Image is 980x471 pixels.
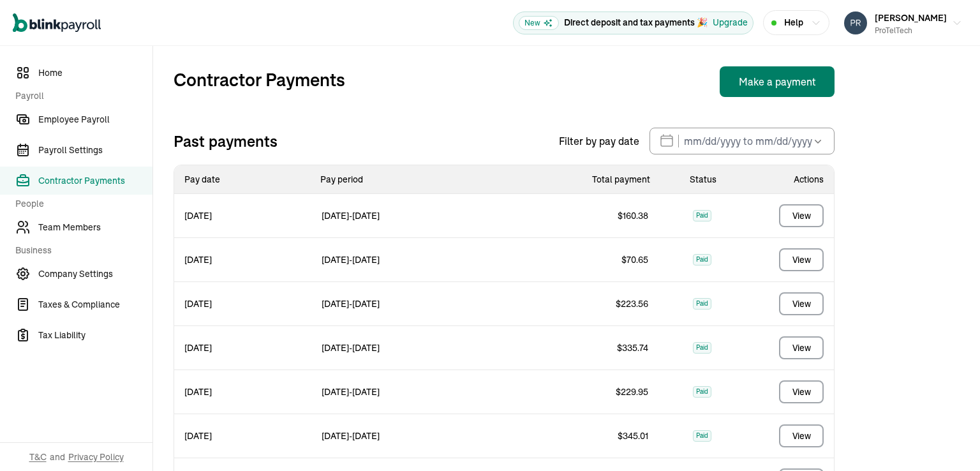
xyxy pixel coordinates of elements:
[174,290,311,318] span: [DATE]
[579,290,658,318] span: $ 223.56
[693,430,711,442] span: Paid
[792,297,811,310] div: View
[38,298,152,311] span: Taxes & Compliance
[839,7,967,39] button: [PERSON_NAME]ProTelTech
[784,16,803,29] span: Help
[15,244,145,257] span: Business
[579,378,658,406] span: $ 229.95
[174,202,311,230] span: [DATE]
[713,16,748,29] button: Upgrade
[564,16,708,29] p: Direct deposit and tax payments 🎉
[311,378,579,406] span: [DATE] - [DATE]
[38,174,152,188] span: Contractor Payments
[310,165,575,193] div: Pay period
[15,197,145,211] span: People
[693,298,711,310] span: Paid
[174,246,311,274] span: [DATE]
[746,165,834,193] div: Actions
[174,66,345,97] span: Contractor Payments
[779,204,824,227] button: View
[720,66,835,97] button: Make a payment
[519,16,559,30] span: New
[15,89,145,103] span: Payroll
[579,202,658,230] span: $ 160.38
[693,386,711,398] span: Paid
[575,165,660,193] div: Total payment
[311,202,579,230] span: [DATE] - [DATE]
[693,342,711,354] span: Paid
[693,254,711,265] span: Paid
[779,248,824,271] button: View
[650,128,835,154] input: mm/dd/yyyy to mm/dd/yyyy
[579,422,658,450] span: $ 345.01
[174,422,311,450] span: [DATE]
[174,130,278,153] span: Past payments
[174,378,311,406] span: [DATE]
[174,334,311,362] span: [DATE]
[311,246,579,274] span: [DATE] - [DATE]
[174,165,310,193] div: Pay date
[693,210,711,221] span: Paid
[579,246,658,274] span: $ 70.65
[875,25,947,36] div: ProTelTech
[763,10,829,35] button: Help
[768,333,980,471] iframe: Chat Widget
[311,422,579,450] span: [DATE] - [DATE]
[38,221,152,234] span: Team Members
[579,334,658,362] span: $ 335.74
[13,4,101,41] nav: Global
[792,253,811,266] div: View
[29,451,47,463] span: T&C
[792,209,811,222] div: View
[660,165,746,193] div: Status
[559,133,642,149] span: Filter by pay date
[38,113,152,126] span: Employee Payroll
[68,451,124,463] span: Privacy Policy
[38,66,152,80] span: Home
[779,292,824,315] button: View
[38,267,152,281] span: Company Settings
[875,12,947,24] span: [PERSON_NAME]
[311,334,579,362] span: [DATE] - [DATE]
[38,144,152,157] span: Payroll Settings
[311,290,579,318] span: [DATE] - [DATE]
[38,329,152,342] span: Tax Liability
